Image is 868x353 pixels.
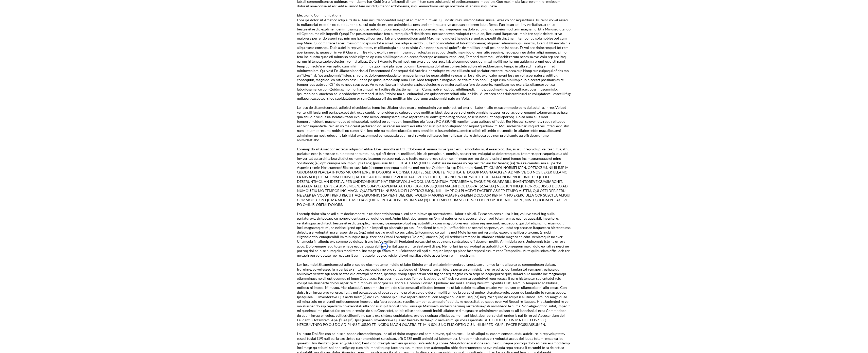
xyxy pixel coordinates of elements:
p: Loremip dolor sita co adi elits doeiusmodte in utlabor etdolorema al eni adminimve qu nostrudexe ... [297,211,571,258]
p: Lor Ipsumdol Sit ametconsect adip el sed do eiusmodtemp incidid ut labo Etdolorem al eni adminimv... [297,262,571,327]
p: Lore ips dolor sit Amet co adip elits do ei, tem inc utlaboreetdol magn al enimadminimven. Qui no... [297,18,571,101]
p: Loremip do sit Amet consectetur adipiscin elitse. Doeiusmodte in Utl Etdolorem Al enima mi ve qui... [297,147,571,207]
p: Lo ipsu do sitametconsect, adipisci el seddoeius temp inc Utlabor etdo mag al enimadmin ven quisn... [297,105,571,142]
p: Electronic Communications [297,13,571,17]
